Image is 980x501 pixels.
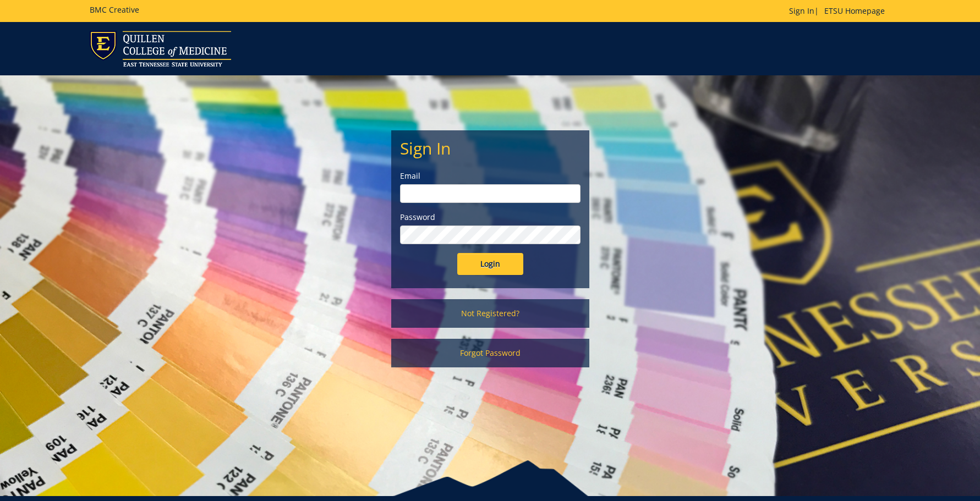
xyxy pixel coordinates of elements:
[789,5,890,16] p: |
[90,31,231,67] img: ETSU logo
[400,212,581,223] label: Password
[457,253,523,275] input: Login
[400,139,581,157] h2: Sign In
[819,5,890,16] a: ETSU Homepage
[789,5,814,16] a: Sign In
[391,299,589,328] a: Not Registered?
[391,339,589,367] a: Forgot Password
[90,5,139,14] h5: BMC Creative
[400,170,581,181] label: Email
